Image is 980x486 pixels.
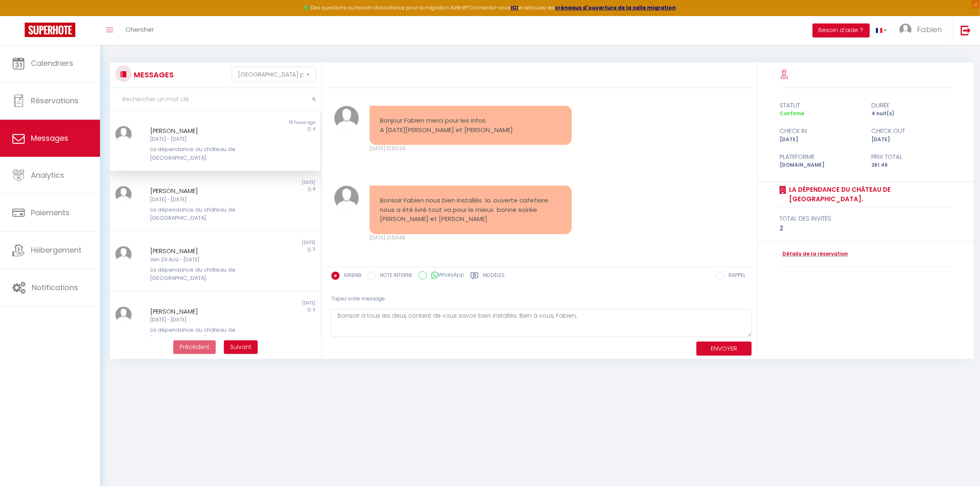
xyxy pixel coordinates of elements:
[179,343,210,351] span: Précédent
[150,316,262,324] div: [DATE] - [DATE]
[150,246,262,256] div: [PERSON_NAME]
[774,152,866,162] div: Plateforme
[380,116,561,135] pre: Bonjour Fabien merci pour les infos A [DATE][PERSON_NAME] et [PERSON_NAME]
[150,135,262,143] div: [DATE] - [DATE]
[173,340,216,354] button: Previous
[215,179,321,186] div: [DATE]
[340,272,361,281] label: AIRBNB
[313,307,315,313] span: 3
[7,3,31,28] button: Ouvrir le widget de chat LiveChat
[774,136,866,144] div: [DATE]
[866,110,958,118] div: 4 nuit(s)
[313,186,315,192] span: 8
[427,271,464,280] label: WhatsApp
[774,126,866,136] div: check in
[774,100,866,110] div: statut
[866,136,958,144] div: [DATE]
[224,340,258,354] button: Next
[126,25,154,34] span: Chercher
[370,234,572,242] div: [DATE] 21:53:48
[780,110,804,117] span: Confirmé
[150,326,262,343] div: La dépendance du château de [GEOGRAPHIC_DATA].
[230,343,251,351] span: Suivant
[313,126,315,132] span: 4
[334,186,359,210] img: ...
[31,207,70,218] span: Paiements
[866,152,958,162] div: Prix total
[370,145,572,153] div: [DATE] 12:50:34
[150,196,262,204] div: [DATE] - [DATE]
[215,300,321,307] div: [DATE]
[812,23,870,37] button: Besoin d'aide ?
[780,223,952,233] div: 2
[866,161,958,169] div: 261.46
[150,307,262,316] div: [PERSON_NAME]
[899,23,912,36] img: ...
[215,240,321,246] div: [DATE]
[786,185,952,204] a: La dépendance du château de [GEOGRAPHIC_DATA].
[32,282,78,293] span: Notifications
[110,88,321,111] input: Rechercher un mot clé
[866,100,958,110] div: durée
[150,206,262,223] div: La dépendance du château de [GEOGRAPHIC_DATA].
[483,272,505,282] label: Modèles
[150,186,262,196] div: [PERSON_NAME]
[115,186,132,202] img: ...
[334,106,359,130] img: ...
[511,4,518,11] a: ICI
[696,342,752,356] button: ENVOYER
[780,214,952,223] div: total des invités
[724,272,745,281] label: RAPPEL
[31,245,81,255] span: Hébergement
[31,133,68,143] span: Messages
[380,196,561,224] pre: Bonsoir Fabien nous bien installés la .ouverte cafetiere nous a été livré tout va pour le mieux b...
[780,250,848,258] a: Détails de la réservation
[215,119,321,126] div: 19 hours ago
[917,24,942,35] span: Fabien
[866,126,958,136] div: check out
[961,25,971,35] img: logout
[132,65,174,84] h3: MESSAGES
[115,246,132,263] img: ...
[150,256,262,264] div: Ven 29 Aoû - [DATE]
[893,16,952,45] a: ... Fabien
[150,145,262,162] div: La dépendance du château de [GEOGRAPHIC_DATA].
[25,23,75,37] img: Super Booking
[31,170,64,180] span: Analytics
[150,126,262,136] div: [PERSON_NAME]
[115,307,132,323] img: ...
[331,289,752,309] div: Tapez votre message
[119,16,160,45] a: Chercher
[150,266,262,283] div: La dépendance du château de [GEOGRAPHIC_DATA].
[555,4,676,11] a: créneaux d'ouverture de la salle migration
[31,58,73,68] span: Calendriers
[376,272,412,281] label: NOTE INTERNE
[115,126,132,142] img: ...
[313,246,315,252] span: 3
[31,95,79,106] span: Réservations
[774,161,866,169] div: [DOMAIN_NAME]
